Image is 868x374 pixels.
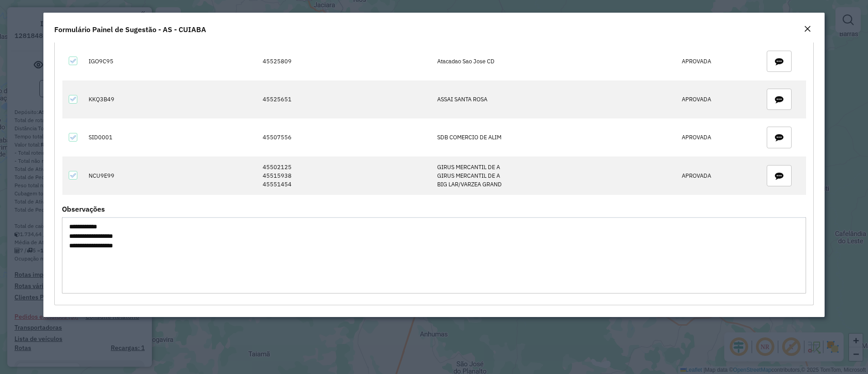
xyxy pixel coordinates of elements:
td: Atacadao Sao Jose CD [433,42,577,80]
button: Close [801,24,814,35]
td: 45502125 45515938 45551454 [258,156,433,194]
td: IGO9C95 [84,42,156,80]
td: APROVADA [677,42,753,80]
td: APROVADA [677,118,753,156]
td: SID0001 [84,118,156,156]
label: Observações [62,204,105,214]
td: KKQ3B49 [84,80,156,118]
td: 45525809 [258,42,433,80]
td: APROVADA [677,80,753,118]
td: 45525651 [258,80,433,118]
em: Fechar [804,25,811,33]
h4: Formulário Painel de Sugestão - AS - CUIABA [54,24,206,35]
td: 45507556 [258,118,433,156]
td: SDB COMERCIO DE ALIM [433,118,577,156]
td: GIRUS MERCANTIL DE A GIRUS MERCANTIL DE A BIG LAR/VARZEA GRAND [433,156,577,194]
td: ASSAI SANTA ROSA [433,80,577,118]
td: NCU9E99 [84,156,156,194]
td: APROVADA [677,156,753,194]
